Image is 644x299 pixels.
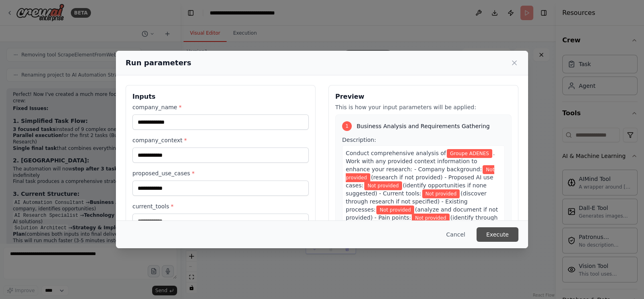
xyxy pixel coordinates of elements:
h3: Inputs [132,92,309,102]
span: (identify opportunities if none suggested) - Current tools: [346,182,487,197]
span: Conduct comprehensive analysis of [346,150,446,156]
span: (analyze and document if not provided) - Pain points: [346,206,498,221]
p: This is how your input parameters will be applied: [335,103,512,111]
label: company_name [132,103,309,111]
h2: Run parameters [126,57,191,69]
button: Execute [477,227,518,242]
span: Variable: current_tools [422,189,460,198]
label: current_tools [132,202,309,210]
span: . Work with any provided context information to enhance your research: - Company background: [346,150,495,172]
span: (discover through research if not specified) - Existing processes: [346,190,487,213]
label: proposed_use_cases [132,169,309,177]
div: 1 [342,121,352,131]
span: Description: [342,137,376,143]
span: (research if not provided) - Proposed AI use cases: [346,174,493,189]
span: Variable: company_context [346,165,494,182]
h3: Preview [335,92,512,102]
button: Cancel [440,227,472,242]
span: Business Analysis and Requirements Gathering [357,122,490,130]
span: Variable: company_name [447,149,492,158]
span: Variable: proposed_use_cases [364,181,402,190]
label: company_context [132,136,309,144]
span: Variable: existing_processes [376,206,414,214]
span: Variable: pain_points [412,214,450,222]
